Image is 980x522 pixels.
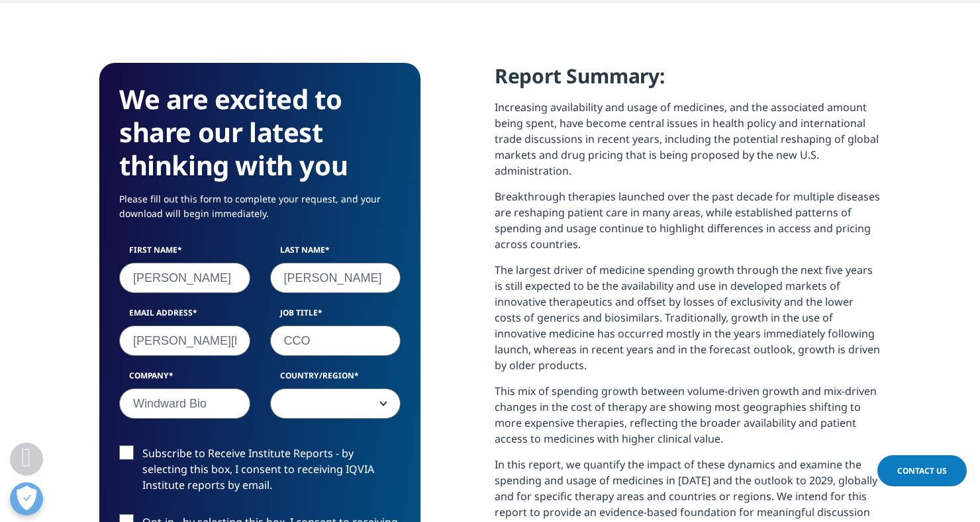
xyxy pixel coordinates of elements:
label: Company [119,370,250,388]
label: Email Address [119,307,250,326]
p: Increasing availability and usage of medicines, and the associated amount being spent, have becom... [495,99,881,189]
p: Breakthrough therapies launched over the past decade for multiple diseases are reshaping patient ... [495,189,881,262]
label: Last Name [270,244,401,263]
span: Contact Us [897,465,947,476]
p: Please fill out this form to complete your request, and your download will begin immediately. [119,192,401,231]
label: First Name [119,244,250,263]
a: Contact Us [877,455,967,486]
label: Country/Region [270,370,401,388]
h4: Report Summary: [495,63,881,99]
label: Job Title [270,307,401,326]
h3: We are excited to share our latest thinking with you [119,83,401,182]
p: This mix of spending growth between volume-driven growth and mix-driven changes in the cost of th... [495,383,881,457]
p: The largest driver of medicine spending growth through the next five years is still expected to b... [495,262,881,383]
label: Subscribe to Receive Institute Reports - by selecting this box, I consent to receiving IQVIA Inst... [119,445,401,500]
button: Open Preferences [10,482,43,515]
